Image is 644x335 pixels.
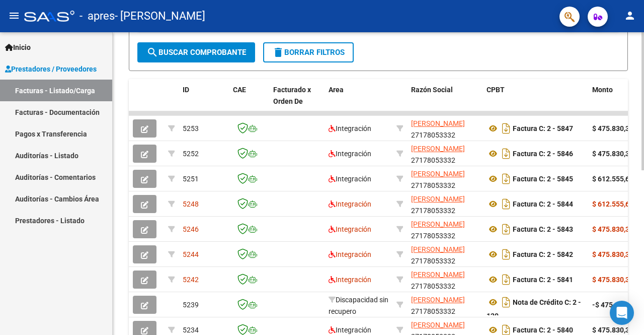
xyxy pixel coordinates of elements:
strong: $ 612.555,65 [592,175,633,183]
span: 5234 [183,326,199,334]
div: 27178053332 [411,168,478,189]
div: 27178053332 [411,143,478,164]
span: [PERSON_NAME] [411,296,465,304]
span: CPBT [487,86,505,94]
span: Integración [329,200,371,208]
span: Borrar Filtros [272,48,345,57]
div: 27178053332 [411,193,478,215]
span: 5246 [183,225,199,233]
span: [PERSON_NAME] [411,145,465,153]
datatable-header-cell: Area [325,79,392,123]
strong: $ 475.830,36 [592,150,633,158]
span: Integración [329,124,371,132]
strong: Factura C: 2 - 5845 [513,175,573,183]
span: [PERSON_NAME] [411,195,465,203]
strong: $ 475.830,36 [592,250,633,258]
span: 5239 [183,301,199,309]
span: 5253 [183,124,199,132]
span: 5244 [183,250,199,258]
span: Discapacidad sin recupero [329,296,388,315]
i: Descargar documento [500,272,513,288]
span: Integración [329,150,371,158]
span: Inicio [5,42,31,53]
strong: Factura C: 2 - 5847 [513,124,573,132]
strong: $ 612.555,65 [592,200,633,208]
strong: Nota de Crédito C: 2 - 120 [487,298,581,320]
span: [PERSON_NAME] [411,321,465,329]
span: [PERSON_NAME] [411,271,465,279]
span: Prestadores / Proveedores [5,63,97,75]
i: Descargar documento [500,221,513,237]
span: Integración [329,276,371,284]
strong: Factura C: 2 - 5841 [513,276,573,284]
span: Integración [329,326,371,334]
span: - [PERSON_NAME] [115,5,205,27]
span: Integración [329,225,371,233]
span: 5242 [183,276,199,284]
strong: Factura C: 2 - 5844 [513,200,573,208]
button: Borrar Filtros [263,42,354,62]
span: [PERSON_NAME] [411,170,465,178]
span: Integración [329,250,371,258]
strong: Factura C: 2 - 5840 [513,326,573,334]
div: 27178053332 [411,118,478,139]
div: 27178053332 [411,219,478,240]
span: [PERSON_NAME] [411,119,465,127]
mat-icon: search [146,46,158,58]
span: ID [183,86,189,94]
div: 27178053332 [411,294,478,315]
i: Descargar documento [500,196,513,212]
strong: Factura C: 2 - 5842 [513,250,573,258]
span: 5252 [183,150,199,158]
i: Descargar documento [500,246,513,262]
span: 5248 [183,200,199,208]
i: Descargar documento [500,294,513,310]
span: Area [329,86,344,94]
span: [PERSON_NAME] [411,245,465,253]
div: Open Intercom Messenger [610,301,634,325]
div: 27178053332 [411,269,478,290]
span: Razón Social [411,86,453,94]
datatable-header-cell: Razón Social [407,79,482,123]
i: Descargar documento [500,120,513,137]
strong: $ 475.830,36 [592,124,633,132]
span: Facturado x Orden De [273,86,311,105]
span: CAE [233,86,246,94]
strong: -$ 475.830,36 [592,301,636,309]
mat-icon: person [624,10,636,22]
span: [PERSON_NAME] [411,220,465,228]
strong: $ 475.830,36 [592,326,633,334]
span: Monto [592,86,613,94]
span: Buscar Comprobante [146,48,246,57]
i: Descargar documento [500,146,513,162]
i: Descargar documento [500,171,513,187]
datatable-header-cell: CPBT [482,79,588,123]
span: 5251 [183,175,199,183]
strong: $ 475.830,36 [592,225,633,233]
span: - apres [79,5,115,27]
span: Integración [329,175,371,183]
strong: $ 475.830,36 [592,276,633,284]
strong: Factura C: 2 - 5846 [513,150,573,158]
mat-icon: menu [8,10,20,22]
datatable-header-cell: ID [179,79,229,123]
div: 27178053332 [411,244,478,265]
datatable-header-cell: Facturado x Orden De [269,79,325,123]
button: Buscar Comprobante [137,42,255,62]
mat-icon: delete [272,46,284,58]
strong: Factura C: 2 - 5843 [513,225,573,233]
datatable-header-cell: CAE [229,79,269,123]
